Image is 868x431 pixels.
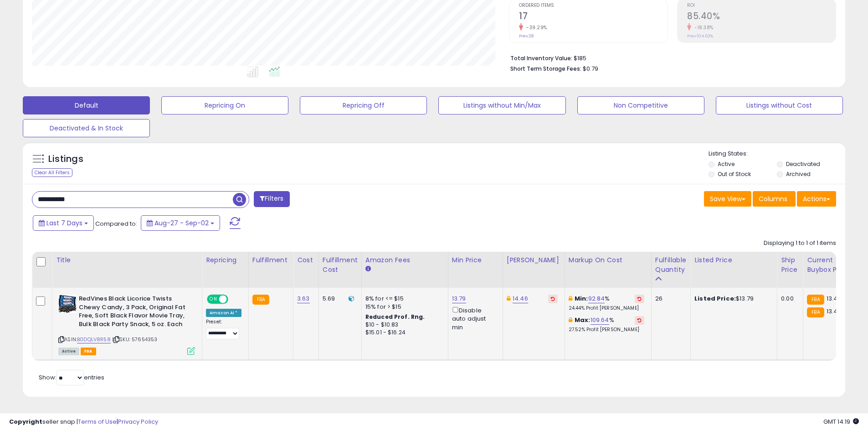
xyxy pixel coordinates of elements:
div: Fulfillable Quantity [655,255,687,275]
p: Listing States: [709,150,845,158]
div: Disable auto adjust min [452,305,496,332]
a: Terms of Use [78,417,117,426]
div: Repricing [206,255,245,265]
div: Min Price [452,255,499,265]
button: Default [23,96,150,114]
div: [PERSON_NAME] [507,255,561,265]
a: B0DQLV8R58 [77,336,111,343]
b: Min: [575,294,588,303]
strong: Copyright [9,417,42,426]
div: 8% for <= $15 [365,295,441,303]
span: Show: entries [39,373,104,382]
b: Max: [575,316,591,324]
h2: 85.40% [687,11,836,23]
button: Save View [704,191,751,207]
div: Clear All Filters [32,168,72,177]
button: Non Competitive [577,96,704,114]
span: ON [208,296,219,303]
small: FBA [807,295,824,305]
div: Fulfillment [252,255,289,265]
label: Active [718,160,734,168]
small: FBA [252,295,269,305]
p: 24.44% Profit [PERSON_NAME] [569,305,644,312]
small: Prev: 28 [519,33,534,39]
span: Last 7 Days [46,218,82,228]
span: | SKU: 57654353 [112,336,158,343]
span: Columns [759,194,787,203]
small: Prev: 104.63% [687,33,713,39]
a: 14.46 [513,294,528,303]
span: 13.4 [827,307,838,316]
button: Listings without Cost [716,96,843,114]
small: FBA [807,307,824,317]
span: Compared to: [95,219,137,228]
span: ROI [687,3,836,8]
button: Listings without Min/Max [438,96,565,114]
h5: Listings [48,153,83,166]
span: $0.79 [583,64,598,73]
button: Actions [797,191,836,207]
span: 13.4 [827,294,838,303]
b: RedVines Black Licorice Twists Chewy Candy, 3 Pack, Original Fat Free, Soft Black Flavor Movie Tr... [79,295,190,331]
div: 15% for > $15 [365,303,441,311]
a: 92.84 [588,294,605,303]
button: Repricing Off [300,96,427,114]
a: 13.79 [452,294,466,303]
small: Amazon Fees. [365,265,371,273]
div: Amazon AI * [206,309,241,317]
th: The percentage added to the cost of goods (COGS) that forms the calculator for Min & Max prices. [565,252,651,288]
span: Ordered Items [519,3,668,8]
b: Total Inventory Value: [510,54,572,62]
li: $185 [510,52,829,63]
div: $13.79 [694,295,770,303]
div: ASIN: [58,295,195,354]
label: Out of Stock [718,170,751,178]
div: 26 [655,295,683,303]
div: $10 - $10.83 [365,321,441,329]
div: Title [56,255,198,265]
a: Privacy Policy [118,417,158,426]
div: Fulfillment Cost [323,255,358,275]
small: -18.38% [691,24,714,31]
button: Repricing On [161,96,288,114]
div: % [569,295,644,312]
div: 5.69 [323,295,354,303]
button: Last 7 Days [33,215,94,231]
span: OFF [227,296,241,303]
span: Aug-27 - Sep-02 [154,218,209,228]
label: Archived [786,170,811,178]
button: Columns [753,191,796,207]
small: -39.29% [523,24,547,31]
a: 3.63 [297,294,310,303]
div: Amazon Fees [365,255,444,265]
b: Short Term Storage Fees: [510,65,581,73]
b: Reduced Prof. Rng. [365,313,425,321]
div: Markup on Cost [569,255,647,265]
img: 51VsZNzNxUL._SL40_.jpg [58,295,77,313]
a: 109.64 [591,316,609,325]
span: All listings currently available for purchase on Amazon [58,348,79,355]
div: seller snap | | [9,418,158,426]
b: Listed Price: [694,294,736,303]
div: 0.00 [781,295,796,303]
div: Current Buybox Price [807,255,854,275]
label: Deactivated [786,160,820,168]
button: Filters [254,191,289,207]
div: Listed Price [694,255,773,265]
h2: 17 [519,11,668,23]
div: $15.01 - $16.24 [365,329,441,337]
div: Preset: [206,319,241,339]
div: Displaying 1 to 1 of 1 items [764,239,836,248]
p: 27.52% Profit [PERSON_NAME] [569,327,644,333]
span: FBA [81,348,96,355]
button: Deactivated & In Stock [23,119,150,137]
div: % [569,316,644,333]
button: Aug-27 - Sep-02 [141,215,220,231]
div: Ship Price [781,255,799,275]
div: Cost [297,255,315,265]
span: 2025-09-11 14:19 GMT [823,417,859,426]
